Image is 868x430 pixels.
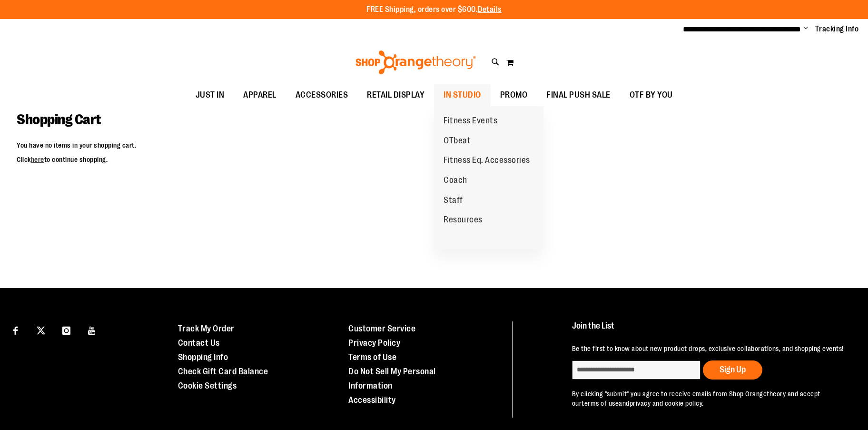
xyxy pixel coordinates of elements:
p: Click to continue shopping. [17,155,851,164]
a: Resources [434,210,492,230]
a: PROMO [491,84,537,106]
a: APPAREL [234,84,286,106]
a: JUST IN [186,84,234,106]
a: Check Gift Card Balance [178,367,268,376]
span: APPAREL [243,84,276,106]
a: Visit our Facebook page [7,321,24,338]
h4: Join the List [572,321,847,339]
input: enter email [572,360,700,380]
a: Coach [434,170,477,190]
span: FINAL PUSH SALE [546,84,611,106]
span: Coach [444,175,467,187]
a: Cookie Settings [178,381,237,390]
ul: IN STUDIO [434,106,543,249]
a: Customer Service [348,324,415,333]
a: Fitness Events [434,111,507,131]
img: Shop Orangetheory [354,50,477,74]
a: Details [478,5,502,14]
a: Visit our Youtube page [84,321,100,338]
img: Twitter [37,326,45,335]
a: Fitness Eq. Accessories [434,150,540,170]
p: FREE Shipping, orders over $600. [366,4,502,15]
button: Account menu [803,24,808,34]
span: JUST IN [196,84,225,106]
p: Be the first to know about new product drops, exclusive collaborations, and shopping events! [572,344,847,353]
span: ACCESSORIES [296,84,348,106]
a: RETAIL DISPLAY [357,84,434,106]
span: OTbeat [444,136,471,148]
a: IN STUDIO [434,84,491,106]
a: terms of use [582,400,619,407]
a: privacy and cookie policy. [630,400,704,407]
a: OTF BY YOU [620,84,682,106]
a: Tracking Info [815,24,859,34]
span: Shopping Cart [17,111,101,128]
span: RETAIL DISPLAY [367,84,424,106]
a: Accessibility [348,395,396,405]
a: Track My Order [178,324,235,333]
span: Fitness Events [444,116,497,128]
span: Staff [444,195,463,207]
a: Shopping Info [178,352,228,362]
a: Terms of Use [348,352,396,362]
span: Resources [444,215,483,227]
a: Visit our X page [33,321,49,338]
a: ACCESSORIES [286,84,358,106]
a: Visit our Instagram page [58,321,75,338]
a: Do Not Sell My Personal Information [348,367,436,390]
span: IN STUDIO [444,84,481,106]
a: OTbeat [434,131,480,151]
a: Staff [434,190,473,210]
p: You have no items in your shopping cart. [17,140,851,150]
span: Sign Up [720,365,746,374]
span: Fitness Eq. Accessories [444,155,530,167]
span: OTF BY YOU [630,84,673,106]
a: FINAL PUSH SALE [537,84,620,106]
button: Sign Up [703,360,762,380]
a: Contact Us [178,338,220,348]
span: PROMO [500,84,528,106]
a: here [31,156,44,163]
p: By clicking "submit" you agree to receive emails from Shop Orangetheory and accept our and [572,389,847,408]
a: Privacy Policy [348,338,400,348]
